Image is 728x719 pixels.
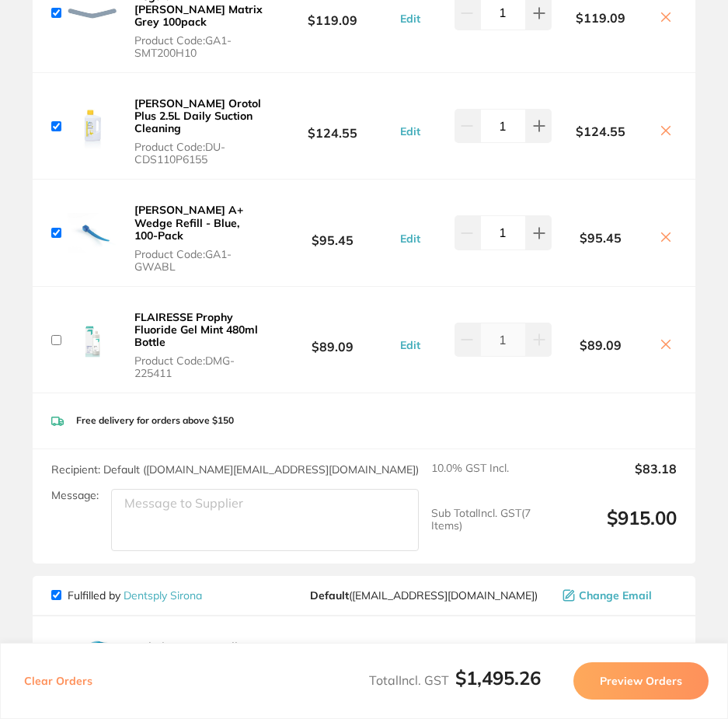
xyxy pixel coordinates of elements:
[579,589,652,602] span: Change Email
[68,315,117,365] img: Mm5xMGZmbA
[19,662,97,700] button: Clear Orders
[560,462,677,495] output: $83.18
[124,588,202,602] a: Dentsply Sirona
[270,326,395,354] b: $89.09
[552,11,649,25] b: $119.09
[560,507,677,550] output: $915.00
[130,640,270,697] button: Palodent V3 I Small Wedge I Dark Blue I Refill of 100
[51,462,419,476] span: Recipient: Default ( [DOMAIN_NAME][EMAIL_ADDRESS][DOMAIN_NAME] )
[310,589,538,602] span: clientservices@dentsplysirona.com
[51,489,99,502] label: Message:
[395,124,425,138] button: Edit
[270,112,395,141] b: $124.55
[573,662,709,700] button: Preview Orders
[558,588,677,602] button: Change Email
[130,96,270,166] button: [PERSON_NAME] Orotol Plus 2.5L Daily Suction Cleaning Product Code:DU-CDS110P6155
[552,231,649,245] b: $95.45
[431,507,548,550] span: Sub Total Incl. GST ( 7 Items)
[134,96,261,135] b: [PERSON_NAME] Orotol Plus 2.5L Daily Suction Cleaning
[76,415,234,426] p: Free delivery for orders above $150
[552,124,649,138] b: $124.55
[134,203,243,242] b: [PERSON_NAME] A+ Wedge Refill - Blue, 100-Pack
[552,338,649,352] b: $89.09
[270,218,395,247] b: $95.45
[455,666,541,689] b: $1,495.26
[134,34,266,59] span: Product Code: GA1-SMT200H10
[68,208,117,258] img: cjliMDBoOA
[395,232,425,246] button: Edit
[130,310,270,380] button: FLAIRESSE Prophy Fluoride Gel Mint 480ml Bottle Product Code:DMG-225411
[134,141,266,166] span: Product Code: DU-CDS110P6155
[395,12,425,26] button: Edit
[68,589,202,602] p: Fulfilled by
[130,203,270,273] button: [PERSON_NAME] A+ Wedge Refill - Blue, 100-Pack Product Code:GA1-GWABL
[134,354,266,379] span: Product Code: DMG-225411
[431,462,548,495] span: 10.0 % GST Incl.
[134,640,241,679] b: Palodent V3 I Small Wedge I Dark Blue I Refill of 100
[68,638,117,688] img: ZDV0dzdkcw
[68,101,117,151] img: MDR2dndhcQ
[310,588,349,602] b: Default
[134,310,258,349] b: FLAIRESSE Prophy Fluoride Gel Mint 480ml Bottle
[134,248,266,273] span: Product Code: GA1-GWABL
[395,338,425,352] button: Edit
